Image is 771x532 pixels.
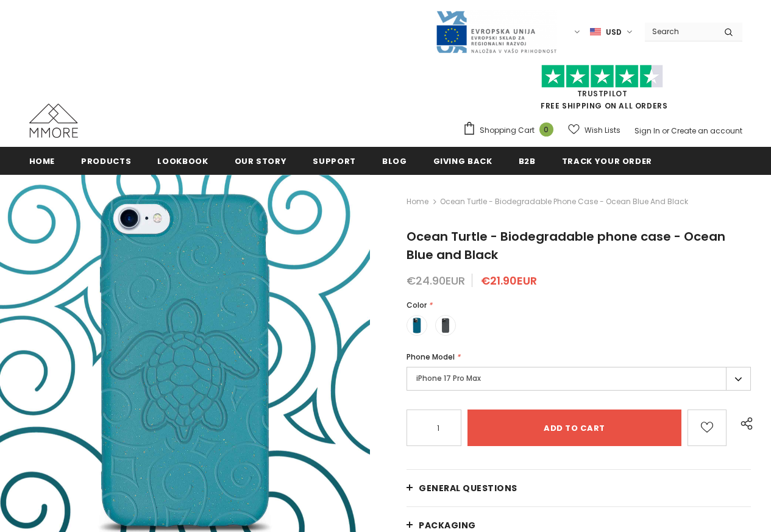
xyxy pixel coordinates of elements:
[407,352,455,362] span: Phone Model
[590,27,601,37] img: USD
[463,121,560,140] a: Shopping Cart 0
[313,147,356,174] a: support
[671,126,742,136] a: Create an account
[407,367,751,391] label: iPhone 17 Pro Max
[433,155,492,167] span: Giving back
[541,65,663,88] img: Trust Pilot Stars
[382,155,407,167] span: Blog
[519,155,536,167] span: B2B
[577,88,628,99] a: Trustpilot
[562,155,652,167] span: Track your order
[235,147,287,174] a: Our Story
[435,26,557,37] a: Javni Razpis
[440,194,688,209] span: Ocean Turtle - Biodegradable phone case - Ocean Blue and Black
[662,126,669,136] span: or
[407,194,428,209] a: Home
[562,147,652,174] a: Track your order
[419,519,476,531] span: PACKAGING
[81,147,131,174] a: Products
[235,155,287,167] span: Our Story
[481,273,537,288] span: €21.90EUR
[539,122,553,137] span: 0
[313,155,356,167] span: support
[606,26,622,38] span: USD
[480,124,535,137] span: Shopping Cart
[463,70,742,111] span: FREE SHIPPING ON ALL ORDERS
[645,23,715,40] input: Search Site
[584,124,620,137] span: Wish Lists
[568,119,620,141] a: Wish Lists
[435,10,557,54] img: Javni Razpis
[419,482,517,494] span: General Questions
[382,147,407,174] a: Blog
[29,104,78,138] img: MMORE Cases
[29,147,55,174] a: Home
[157,155,208,167] span: Lookbook
[519,147,536,174] a: B2B
[467,410,681,446] input: Add to cart
[81,155,131,167] span: Products
[407,300,427,310] span: Color
[407,228,725,263] span: Ocean Turtle - Biodegradable phone case - Ocean Blue and Black
[634,126,660,136] a: Sign In
[407,273,465,288] span: €24.90EUR
[29,155,55,167] span: Home
[407,470,751,506] a: General Questions
[433,147,492,174] a: Giving back
[157,147,208,174] a: Lookbook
